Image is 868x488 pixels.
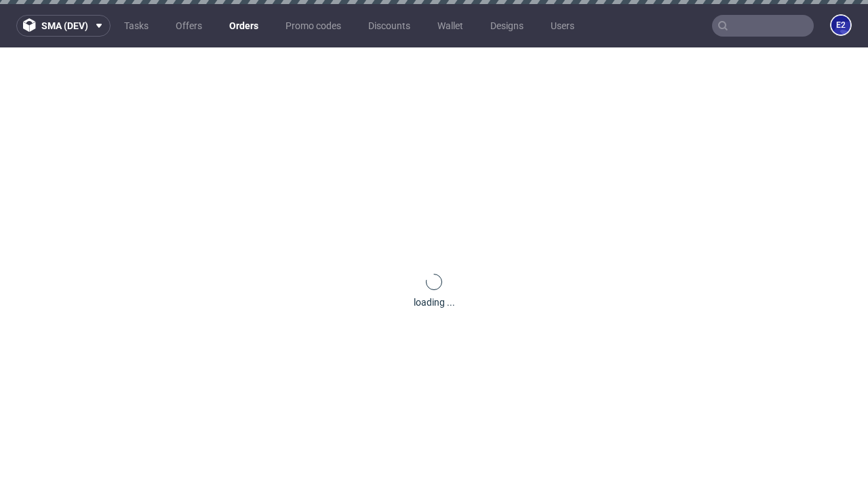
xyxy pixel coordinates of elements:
[482,15,532,37] a: Designs
[414,296,455,309] div: loading ...
[831,16,850,35] figcaption: e2
[116,15,157,37] a: Tasks
[16,15,111,37] button: sma (dev)
[542,15,583,37] a: Users
[360,15,418,37] a: Discounts
[429,15,471,37] a: Wallet
[277,15,349,37] a: Promo codes
[41,21,88,30] span: sma (dev)
[221,15,267,37] a: Orders
[167,15,210,37] a: Offers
